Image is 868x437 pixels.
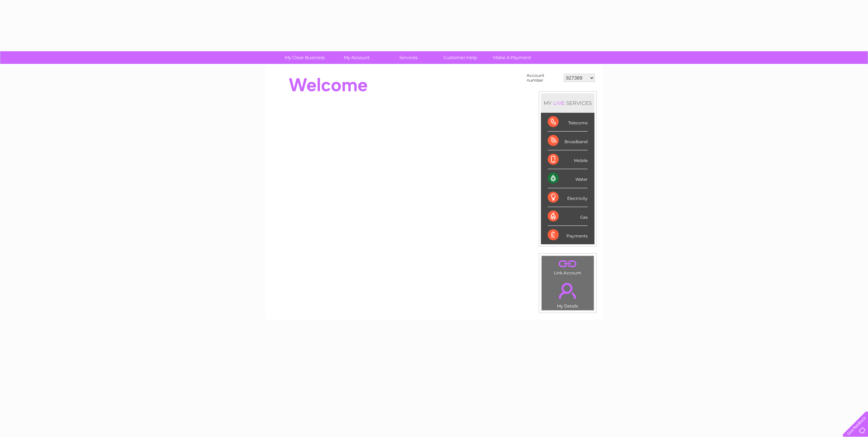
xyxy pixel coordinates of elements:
a: My Clear Business [277,51,333,64]
td: Link Account [541,256,594,277]
div: Water [548,169,588,188]
div: Electricity [548,188,588,207]
div: Gas [548,207,588,226]
div: Telecoms [548,113,588,132]
div: Broadband [548,132,588,150]
td: Account number [525,71,562,84]
a: Make A Payment [484,51,540,64]
a: Customer Help [432,51,488,64]
a: My Account [328,51,385,64]
div: Payments [548,226,588,244]
a: . [543,279,592,303]
a: Services [380,51,437,64]
div: Mobile [548,150,588,169]
div: LIVE [552,100,566,106]
td: My Details [541,277,594,311]
div: MY SERVICES [541,93,594,113]
a: . [543,258,592,270]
